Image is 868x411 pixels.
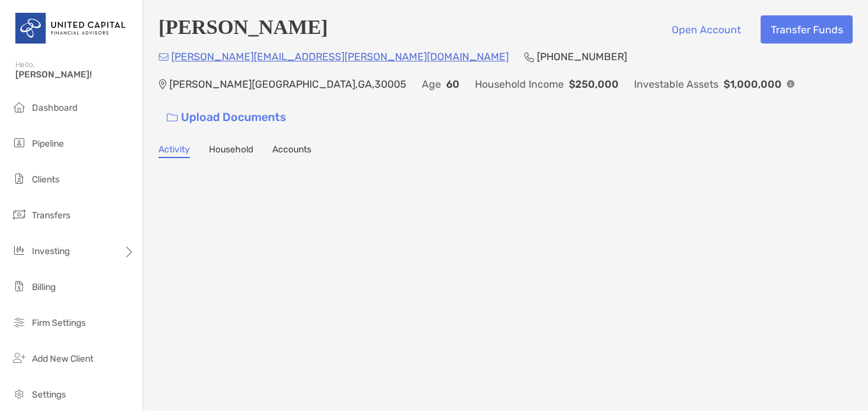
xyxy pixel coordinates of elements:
[32,174,59,185] span: Clients
[15,69,135,80] span: [PERSON_NAME]!
[537,49,627,65] p: [PHONE_NUMBER]
[446,76,460,92] p: 60
[167,113,178,122] img: button icon
[662,15,750,44] button: Open Account
[569,76,619,92] p: $250,000
[724,76,782,92] p: $1,000,000
[32,318,86,328] span: Firm Settings
[171,49,509,65] p: [PERSON_NAME][EMAIL_ADDRESS][PERSON_NAME][DOMAIN_NAME]
[12,278,27,294] img: billing icon
[12,207,27,222] img: transfers icon
[12,171,27,186] img: clients icon
[169,76,407,92] p: [PERSON_NAME][GEOGRAPHIC_DATA] , GA , 30005
[32,246,70,257] span: Investing
[12,135,27,150] img: pipeline icon
[32,353,93,364] span: Add New Client
[32,102,77,113] span: Dashboard
[32,282,56,293] span: Billing
[12,350,27,366] img: add_new_client icon
[32,210,70,221] span: Transfers
[761,15,853,44] button: Transfer Funds
[634,76,718,92] p: Investable Assets
[159,104,295,131] a: Upload Documents
[12,243,27,258] img: investing icon
[209,144,253,158] a: Household
[422,76,441,92] p: Age
[32,138,64,149] span: Pipeline
[159,53,169,61] img: Email Icon
[12,314,27,330] img: firm-settings icon
[32,389,66,400] span: Settings
[475,76,564,92] p: Household Income
[15,5,127,51] img: United Capital Logo
[787,80,794,88] img: Info Icon
[159,15,328,44] h4: [PERSON_NAME]
[524,52,534,62] img: Phone Icon
[159,79,167,90] img: Location Icon
[12,99,27,115] img: dashboard icon
[272,144,311,158] a: Accounts
[12,386,27,401] img: settings icon
[159,144,190,158] a: Activity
